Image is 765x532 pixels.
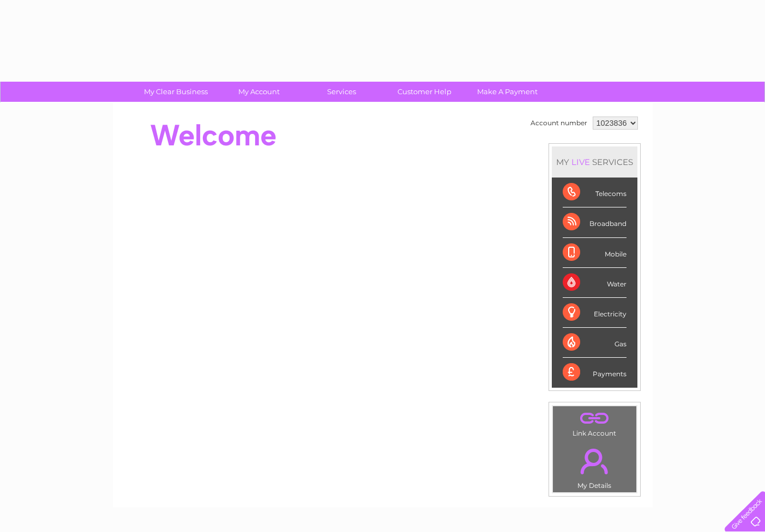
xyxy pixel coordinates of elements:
a: My Account [214,82,304,102]
div: Payments [563,358,627,387]
div: Electricity [563,298,627,328]
div: Gas [563,328,627,358]
div: Water [563,268,627,298]
div: Mobile [563,238,627,268]
div: MY SERVICES [552,146,637,178]
div: LIVE [569,157,592,167]
a: Make A Payment [462,82,552,102]
td: Account number [528,114,590,132]
a: Customer Help [380,82,469,102]
td: Link Account [552,406,637,440]
a: Services [297,82,387,102]
a: . [556,409,634,428]
div: Telecoms [563,178,627,207]
a: My Clear Business [131,82,221,102]
div: Broadband [563,207,627,237]
a: . [556,442,634,480]
td: My Details [552,439,637,493]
